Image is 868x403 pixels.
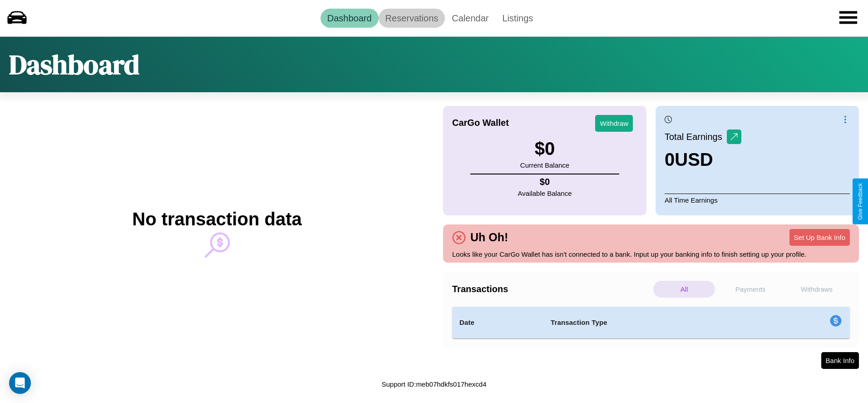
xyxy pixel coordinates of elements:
h1: Dashboard [9,46,139,83]
table: simple table [452,307,850,338]
button: Bank Info [821,352,859,369]
div: Open Intercom Messenger [9,372,31,394]
div: Give Feedback [857,183,863,220]
p: Withdraws [786,281,848,298]
p: Payments [720,281,781,298]
h2: No transaction data [132,209,301,229]
a: Calendar [445,9,495,28]
button: Withdraw [595,115,633,132]
a: Dashboard [321,9,379,28]
p: Looks like your CarGo Wallet has isn't connected to a bank. Input up your banking info to finish ... [452,248,850,260]
p: All Time Earnings [665,194,850,206]
p: Support ID: meb07hdkfs017hexcd4 [382,378,487,390]
h4: Transaction Type [551,317,756,328]
h4: Date [459,317,536,328]
h4: Transactions [452,284,651,294]
a: Reservations [379,9,445,28]
p: Total Earnings [665,129,727,145]
a: Listings [495,9,540,28]
button: Set Up Bank Info [789,229,850,246]
h4: Uh Oh! [466,231,513,244]
h4: $ 0 [518,177,572,187]
p: All [653,281,715,298]
p: Current Balance [520,159,569,171]
p: Available Balance [518,187,572,199]
h4: CarGo Wallet [452,118,509,128]
h3: 0 USD [665,149,741,170]
h3: $ 0 [520,139,569,159]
